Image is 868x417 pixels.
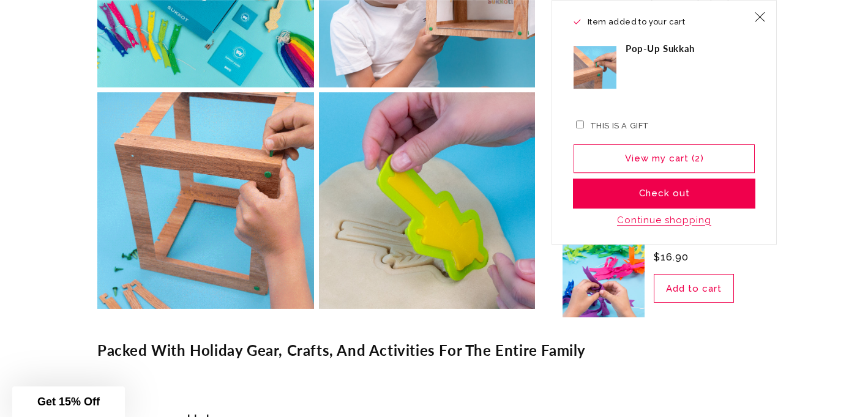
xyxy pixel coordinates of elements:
img: Wooden Pop-Up Sukkah (7855775744238) [574,46,616,89]
a: Rainbow [PERSON_NAME] [654,236,768,246]
a: View my cart (2) [574,144,755,173]
h3: 1 [97,381,771,409]
button: Add to cart [654,275,734,303]
h2: Packed With Holiday Gear, Crafts, And Activities For The Entire Family [97,341,771,360]
span: Get 15% Off [37,396,100,408]
button: Continue shopping [613,214,715,226]
h3: Pop-Up Sukkah [626,43,695,55]
div: Get 15% Off [12,386,125,417]
h2: Item added to your cart [574,16,746,28]
button: Close [746,4,773,31]
button: Check out [574,179,755,208]
label: This is a gift [590,121,649,130]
